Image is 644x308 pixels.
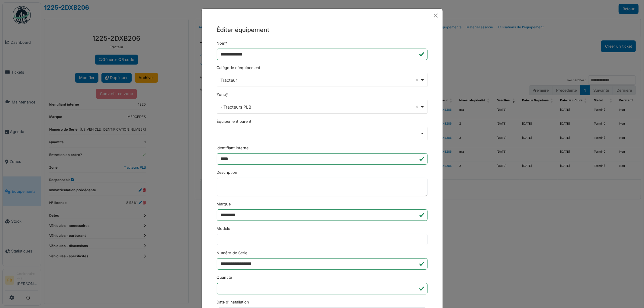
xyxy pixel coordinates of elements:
label: Catégorie d'équipement [217,65,261,71]
label: Quantité [217,275,232,280]
label: Identifiant interne [217,145,249,151]
label: Zone [217,92,228,97]
label: Modèle [217,226,230,231]
label: Numéro de Série [217,250,248,256]
div: Tracteur [220,77,420,83]
button: Close [431,11,440,20]
abbr: Requis [226,41,227,46]
label: Nom [217,40,227,46]
label: Marque [217,201,231,207]
label: Date d'Installation [217,299,249,305]
h5: Éditer équipement [217,25,428,34]
label: Équipement parent [217,119,252,124]
button: Remove item: '2627' [414,77,420,83]
label: Description [217,170,238,175]
div: - Tracteurs PLB [220,104,420,110]
abbr: Requis [226,92,228,97]
button: Remove item: '20121' [414,104,420,110]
